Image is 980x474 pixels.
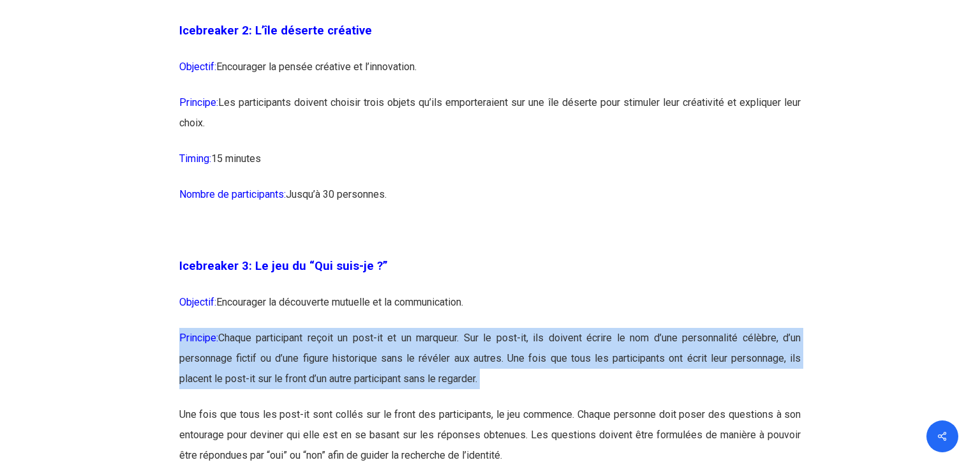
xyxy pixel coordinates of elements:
p: Chaque participant reçoit un post-it et un marqueur. Sur le post-it, ils doivent écrire le nom d’... [179,328,801,404]
span: Timing: [179,152,211,165]
span: Principe: [179,332,218,344]
span: Nombre de participants: [179,188,286,200]
p: Les participants doivent choisir trois objets qu’ils emporteraient sur une île déserte pour stimu... [179,93,801,149]
p: 15 minutes [179,149,801,184]
span: Objectif: [179,61,216,73]
span: Icebreaker 2: L’île déserte créative [179,24,372,38]
span: Objectif: [179,296,216,308]
span: Principe: [179,96,218,108]
p: Encourager la découverte mutuelle et la communication. [179,292,801,328]
p: Encourager la pensée créative et l’innovation. [179,57,801,93]
p: Jusqu’à 30 personnes. [179,184,801,220]
span: Icebreaker 3: Le jeu du “Qui suis-je ?” [179,259,388,273]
